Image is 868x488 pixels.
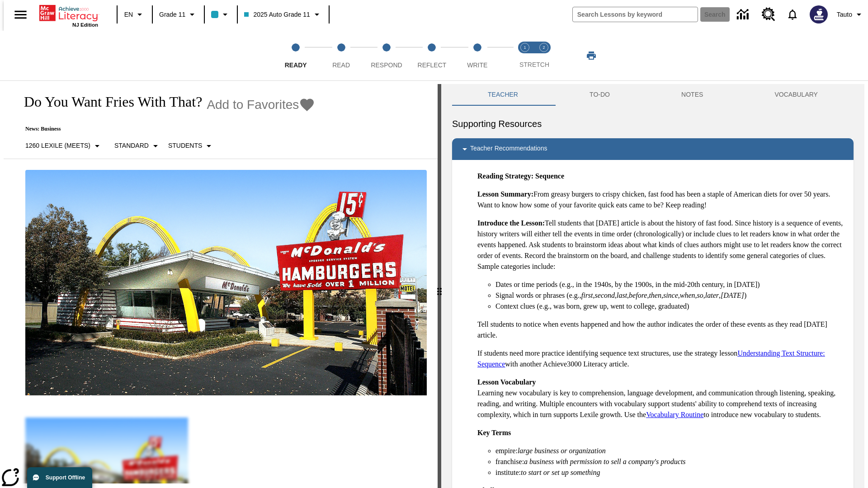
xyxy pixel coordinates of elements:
span: Grade 11 [159,10,185,19]
button: Grade: Grade 11, Select a grade [156,6,201,23]
em: later [705,291,719,299]
p: Standard [114,141,149,150]
li: empire: [495,446,846,456]
span: NJ Edition [72,22,98,28]
a: Understanding Text Structure: Sequence [477,349,825,368]
img: Avatar [810,5,828,23]
span: Reflect [418,61,447,69]
button: Open side menu [7,1,34,28]
a: Resource Center, Will open in new tab [756,2,781,27]
button: Scaffolds, Standard [111,138,165,154]
em: since [663,291,678,299]
span: Add to Favorites [207,98,299,112]
h6: Supporting Resources [452,117,854,131]
em: large business or organization [518,447,606,455]
p: Teacher Recommendations [470,144,547,155]
a: Vocabulary Routine [646,411,703,418]
div: activity [441,84,864,488]
button: Profile/Settings [833,6,868,23]
button: Reflect step 4 of 5 [406,31,458,80]
span: EN [124,10,133,19]
li: Dates or time periods (e.g., in the 1940s, by the 1900s, in the mid-20th century, in [DATE]) [495,279,846,290]
span: Support Offline [46,474,85,481]
span: Tauto [837,10,852,19]
button: Select Student [165,138,218,154]
button: Read step 2 of 5 [315,31,367,80]
em: so [697,291,703,299]
text: 1 [524,45,526,50]
img: One of the first McDonald's stores, with the iconic red sign and golden arches. [25,170,427,396]
button: Stretch Read step 1 of 2 [512,31,538,80]
span: 2025 Auto Grade 11 [244,10,310,19]
button: Write step 5 of 5 [451,31,504,80]
button: Select a new avatar [804,3,833,26]
div: reading [4,84,438,483]
text: 2 [542,45,545,50]
button: NOTES [646,84,739,106]
button: Print [577,47,606,64]
em: then [649,291,661,299]
p: Tell students to notice when events happened and how the author indicates the order of these even... [477,319,846,341]
p: If students need more practice identifying sequence text structures, use the strategy lesson with... [477,348,846,370]
button: Respond step 3 of 5 [360,31,413,80]
span: Respond [371,61,402,69]
button: Class: 2025 Auto Grade 11, Select your class [241,6,325,23]
li: Signal words or phrases (e.g., , , , , , , , , , ) [495,290,846,301]
div: Press Enter or Spacebar and then press right and left arrow keys to move the slider [438,84,441,488]
button: VOCABULARY [739,84,854,106]
button: Support Offline [27,467,92,488]
p: 1260 Lexile (Meets) [25,141,90,150]
p: From greasy burgers to crispy chicken, fast food has been a staple of American diets for over 50 ... [477,189,846,211]
strong: Introduce the Lesson: [477,219,545,227]
a: Data Center [731,2,756,27]
li: Context clues (e.g., was born, grew up, went to college, graduated) [495,301,846,312]
div: Instructional Panel Tabs [452,84,854,106]
strong: Key Terms [477,429,511,436]
em: when [680,291,695,299]
em: a business with permission to sell a company's products [524,458,686,465]
em: before [629,291,647,299]
button: TO-DO [554,84,646,106]
div: Home [39,3,98,28]
button: Class color is light blue. Change class color [208,6,234,23]
p: Tell students that [DATE] article is about the history of fast food. Since history is a sequence ... [477,218,846,272]
li: institute: [495,467,846,478]
button: Add to Favorites - Do You Want Fries With That? [207,97,315,113]
span: STRETCH [519,61,549,68]
p: News: Business [14,126,315,132]
button: Stretch Respond step 2 of 2 [531,31,557,80]
strong: Reading Strategy: [477,172,533,180]
p: Learning new vocabulary is key to comprehension, language development, and communication through ... [477,377,846,420]
p: Students [168,141,202,150]
button: Ready step 1 of 5 [269,31,322,80]
input: search field [573,7,698,22]
span: Read [332,61,350,69]
em: second [595,291,615,299]
strong: Lesson Vocabulary [477,378,536,386]
strong: Sequence [535,172,564,180]
em: last [617,291,627,299]
a: Notifications [781,3,804,26]
li: franchise: [495,456,846,467]
em: to start or set up something [521,469,600,476]
button: Teacher [452,84,554,106]
em: first [581,291,593,299]
h1: Do You Want Fries With That? [14,94,202,110]
button: Language: EN, Select a language [120,6,149,23]
span: Write [467,61,487,69]
div: Teacher Recommendations [452,138,854,160]
em: [DATE] [721,291,744,299]
strong: Lesson Summary: [477,190,533,198]
button: Select Lexile, 1260 Lexile (Meets) [22,138,106,154]
span: Ready [285,61,307,69]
